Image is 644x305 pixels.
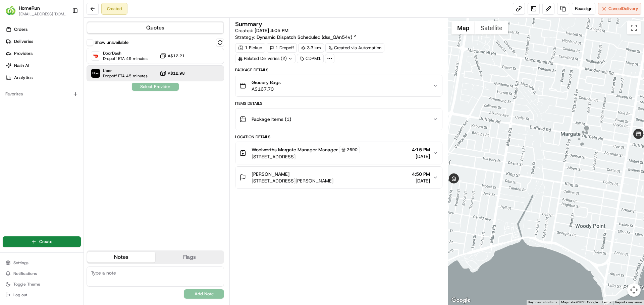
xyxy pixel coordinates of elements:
img: Google [450,296,472,305]
div: CDPM1 [297,54,324,63]
a: Terms [602,300,611,304]
span: Package Items ( 1 ) [252,116,291,123]
button: Quotes [87,22,223,33]
span: [STREET_ADDRESS][PERSON_NAME] [252,177,333,184]
span: Map data ©2025 Google [561,300,598,304]
span: 4:15 PM [412,146,430,153]
span: 2690 [347,147,358,152]
a: Analytics [3,72,84,83]
span: Create [39,239,52,245]
span: DoorDash [103,51,148,56]
span: Reassign [575,6,592,12]
div: Strategy: [235,34,357,41]
a: Dynamic Dispatch Scheduled (dss_QAn54v) [257,34,357,41]
img: HomeRun [5,5,16,16]
button: Notifications [3,269,81,278]
button: Keyboard shortcuts [528,300,557,305]
img: Uber [91,69,100,78]
div: 3.3 km [298,43,324,53]
button: Notes [87,252,155,262]
button: Woolworths Margate Manager Manager2690[STREET_ADDRESS]4:15 PM[DATE] [235,142,442,164]
button: Show satellite imagery [475,21,508,34]
span: Nash AI [14,63,29,69]
span: [DATE] [412,153,430,160]
button: A$12.98 [160,70,185,77]
span: Woolworths Margate Manager Manager [252,146,338,153]
button: Settings [3,258,81,268]
span: Deliveries [14,39,33,45]
div: Items Details [235,101,442,106]
button: Show street map [451,21,475,34]
button: Toggle fullscreen view [627,21,641,34]
span: [PERSON_NAME] [252,171,289,177]
span: Uber [103,68,148,73]
span: Toggle Theme [13,282,40,287]
img: DoorDash [91,52,100,60]
button: Flags [155,252,223,262]
span: Dropoff ETA 49 minutes [103,56,148,61]
button: HomeRun [19,5,40,11]
span: Analytics [14,75,33,81]
span: Providers [14,51,33,57]
span: [DATE] [412,177,430,184]
span: Notifications [13,271,37,276]
button: HomeRunHomeRun[EMAIL_ADDRESS][DOMAIN_NAME] [3,3,69,19]
span: [DATE] 4:05 PM [255,27,288,33]
span: 4:50 PM [412,171,430,177]
button: [PERSON_NAME][STREET_ADDRESS][PERSON_NAME]4:50 PM[DATE] [235,167,442,188]
a: Orders [3,24,84,35]
span: Dropoff ETA 45 minutes [103,73,148,79]
button: Grocery BagsA$167.70 [235,75,442,96]
button: Map camera controls [627,283,641,297]
div: 1 Dropoff [267,43,297,53]
h3: Summary [235,21,262,27]
button: Create [3,236,81,247]
button: A$12.21 [160,53,185,59]
span: Cancel Delivery [608,6,638,12]
span: A$167.70 [252,86,281,92]
a: Created via Automation [325,43,384,53]
button: Reassign [572,3,595,15]
a: Report a map error [615,300,642,304]
div: Location Details [235,134,442,140]
span: Log out [13,292,27,298]
span: Orders [14,26,28,32]
a: Nash AI [3,60,84,71]
button: CancelDelivery [598,3,641,15]
span: Dynamic Dispatch Scheduled (dss_QAn54v) [257,34,352,41]
span: Settings [13,260,29,265]
span: A$12.21 [168,53,185,59]
div: Favorites [3,89,81,99]
div: Package Details [235,67,442,73]
span: Created: [235,27,288,34]
a: Providers [3,48,84,59]
button: Log out [3,290,81,300]
span: Grocery Bags [252,79,281,86]
a: Deliveries [3,36,84,47]
div: Related Deliveries (2) [235,54,296,63]
a: Open this area in Google Maps (opens a new window) [450,296,472,305]
span: A$12.98 [168,71,185,76]
button: [EMAIL_ADDRESS][DOMAIN_NAME] [19,11,67,17]
span: [STREET_ADDRESS] [252,153,360,160]
button: Toggle Theme [3,280,81,289]
label: Show unavailable [95,40,128,46]
div: 1 Pickup [235,43,265,53]
button: Package Items (1) [235,108,442,130]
